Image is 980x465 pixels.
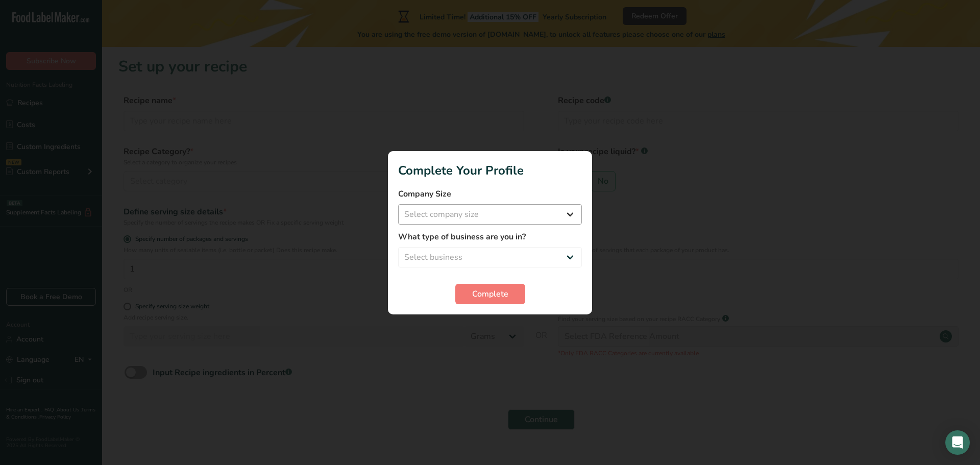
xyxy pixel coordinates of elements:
h1: Complete Your Profile [398,161,582,180]
label: Company Size [398,188,582,200]
button: Complete [455,284,525,304]
label: What type of business are you in? [398,231,582,243]
div: Open Intercom Messenger [945,430,970,455]
span: Complete [472,288,508,300]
